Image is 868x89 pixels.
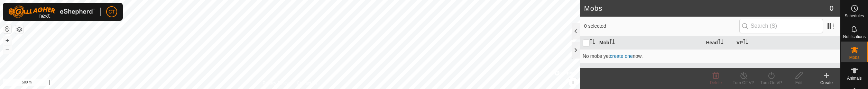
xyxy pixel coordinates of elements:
span: 0 selected [584,23,739,30]
th: VP [734,36,841,50]
a: Privacy Policy [262,80,288,86]
span: Animals [847,76,862,80]
div: Create [813,80,840,86]
span: Delete [710,80,722,85]
span: 0 [830,3,833,14]
span: Mobs [849,55,859,60]
button: Map Layers [15,25,24,34]
p-sorticon: Activate to sort [743,40,748,45]
td: No mobs yet now. [580,49,840,63]
th: Head [703,36,734,50]
th: Mob [597,36,703,50]
a: create one [610,53,633,59]
a: Contact Us [297,80,317,86]
p-sorticon: Activate to sort [609,40,615,45]
div: Turn On VP [757,80,785,86]
span: CT [109,8,115,16]
input: Search (S) [739,19,823,33]
div: Edit [785,80,813,86]
img: Gallagher Logo [8,6,95,18]
button: + [3,36,11,45]
div: Turn Off VP [730,80,757,86]
p-sorticon: Activate to sort [718,40,723,45]
span: Notifications [843,35,866,39]
button: – [3,45,11,54]
p-sorticon: Activate to sort [590,40,595,45]
button: Reset Map [3,25,11,33]
span: Schedules [844,14,864,18]
h2: Mobs [584,4,830,12]
span: i [572,79,574,85]
button: i [569,78,577,86]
